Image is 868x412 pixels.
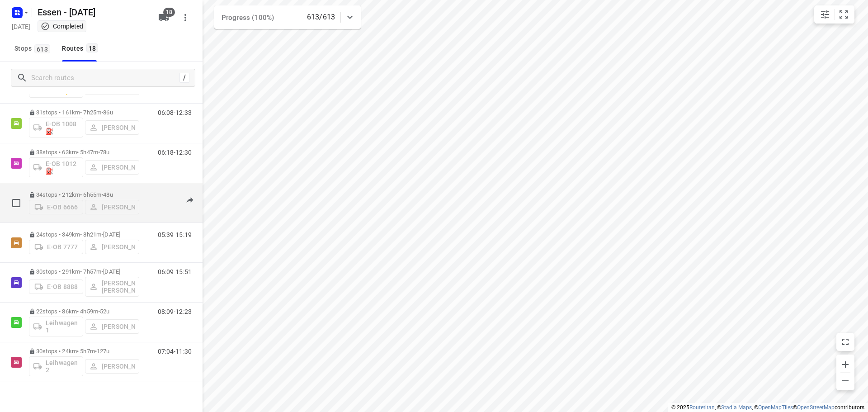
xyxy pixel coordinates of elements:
p: 06:18-12:30 [158,149,192,156]
p: 05:39-15:19 [158,231,192,238]
span: 86u [103,109,113,116]
button: More [176,9,194,27]
span: 127u [97,348,110,355]
p: 08:09-12:23 [158,308,192,315]
button: 18 [155,9,173,27]
li: © 2025 , © , © © contributors [671,404,864,411]
button: Map settings [816,5,834,24]
span: • [98,149,100,156]
div: Progress (100%)613/613 [214,5,361,29]
span: 52u [100,308,109,315]
span: 18 [163,8,175,17]
div: Routes [62,43,101,54]
div: This project completed. You cannot make any changes to it. [41,22,83,31]
span: Stops [14,43,53,54]
p: 24 stops • 349km • 8h21m [29,231,139,238]
span: • [101,231,103,238]
p: 30 stops • 24km • 5h7m [29,348,139,355]
p: 31 stops • 161km • 7h25m [29,109,139,116]
a: OpenStreetMap [797,404,835,411]
p: 30 stops • 291km • 7h57m [29,268,139,275]
span: 48u [103,191,113,198]
span: 18 [86,43,99,52]
a: Routetitan [689,404,715,411]
p: 07:04-11:30 [158,348,192,355]
span: [DATE] [103,268,120,275]
span: • [101,191,103,198]
a: Stadia Maps [721,404,752,411]
p: 613/613 [307,12,335,23]
span: 613 [34,44,50,53]
p: 06:08-12:33 [158,109,192,116]
span: Progress (100%) [222,14,274,22]
span: • [95,348,97,355]
button: Project is outdated [181,191,199,209]
div: / [179,73,189,83]
input: Search routes [31,71,179,85]
span: Select [7,194,25,212]
div: small contained button group [814,5,854,24]
p: 38 stops • 63km • 5h47m [29,149,139,156]
button: Fit zoom [835,5,853,24]
span: • [101,109,103,116]
span: [DATE] [103,231,120,238]
span: • [101,268,103,275]
span: 78u [100,149,109,156]
p: 22 stops • 86km • 4h59m [29,308,139,315]
p: 06:09-15:51 [158,268,192,275]
p: 34 stops • 212km • 6h55m [29,191,139,198]
span: • [98,308,100,315]
a: OpenMapTiles [758,404,793,411]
